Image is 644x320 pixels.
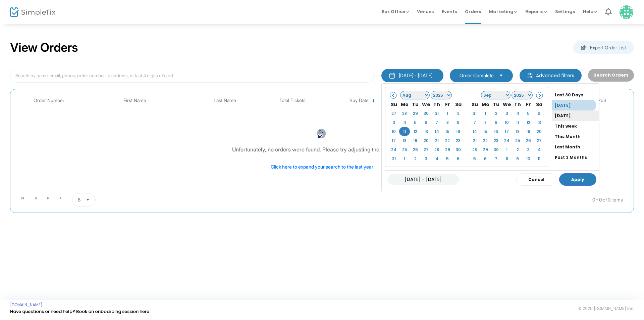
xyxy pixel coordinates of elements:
[516,173,556,186] button: Cancel
[421,154,431,163] td: 3
[453,154,464,163] td: 6
[410,100,421,109] th: Tu
[552,90,599,100] li: Last 30 Days
[442,136,453,145] td: 22
[350,98,369,103] span: Buy Date
[10,302,43,308] a: [DOMAIN_NAME]
[480,145,491,154] td: 29
[523,118,534,127] td: 12
[512,118,523,127] td: 11
[527,72,534,79] img: filter
[501,100,512,109] th: We
[453,118,464,127] td: 9
[410,109,421,118] td: 29
[381,69,443,82] button: [DATE] - [DATE]
[525,8,547,15] span: Reports
[480,136,491,145] td: 22
[410,118,421,127] td: 5
[512,136,523,145] td: 25
[520,69,582,82] m-button: Advanced filters
[469,118,480,127] td: 7
[442,3,457,20] span: Events
[501,154,512,163] td: 8
[264,93,321,108] th: Total Tickets
[512,109,523,118] td: 4
[382,8,409,15] span: Box Office
[578,306,634,311] span: © 2025 [DOMAIN_NAME] Inc.
[523,100,534,109] th: Fr
[480,109,491,118] td: 1
[469,136,480,145] td: 21
[214,98,236,103] span: Last Name
[388,100,399,109] th: Su
[469,100,480,109] th: Su
[534,118,544,127] td: 13
[491,154,501,163] td: 7
[410,154,421,163] td: 2
[534,100,544,109] th: Sa
[10,40,78,55] h2: View Orders
[232,145,412,153] div: Unfortunately, no orders were found. Please try adjusting the filters above.
[453,100,464,109] th: Sa
[442,118,453,127] td: 8
[552,152,599,163] li: Past 3 Months
[469,109,480,118] td: 31
[389,72,395,79] img: monthly
[388,154,399,163] td: 31
[512,154,523,163] td: 9
[399,100,410,109] th: Mo
[552,100,596,110] li: [DATE]
[10,69,375,83] input: Search by name, email, phone, order number, ip address, or last 4 digits of card
[388,109,399,118] td: 27
[442,100,453,109] th: Fr
[534,109,544,118] td: 6
[442,109,453,118] td: 1
[431,109,442,118] td: 31
[453,145,464,154] td: 30
[162,193,623,207] kendo-pager-info: 0 - 0 of 0 items
[460,72,494,79] span: Order Complete
[496,72,506,79] button: Select
[491,118,501,127] td: 9
[552,131,599,142] li: This Month
[501,109,512,118] td: 3
[501,136,512,145] td: 24
[523,145,534,154] td: 3
[78,196,80,203] span: 8
[431,145,442,154] td: 28
[465,3,481,20] span: Orders
[534,136,544,145] td: 27
[501,118,512,127] td: 10
[480,154,491,163] td: 6
[469,145,480,154] td: 28
[559,173,596,186] button: Apply
[123,98,146,103] span: First Name
[388,174,459,185] input: MM/DD/YYYY - MM/DD/YYYY
[453,127,464,136] td: 16
[431,118,442,127] td: 7
[552,121,599,131] li: This week
[453,136,464,145] td: 23
[417,3,434,20] span: Venues
[399,136,410,145] td: 18
[491,109,501,118] td: 2
[469,154,480,163] td: 5
[10,308,149,315] a: Have questions or need help? Book an onboarding session here
[523,136,534,145] td: 26
[421,118,431,127] td: 6
[399,109,410,118] td: 28
[421,100,431,109] th: We
[453,109,464,118] td: 2
[523,109,534,118] td: 5
[469,127,480,136] td: 14
[34,98,64,103] span: Order Number
[371,98,376,103] span: Sortable
[421,145,431,154] td: 27
[534,127,544,136] td: 20
[442,127,453,136] td: 15
[523,127,534,136] td: 19
[410,136,421,145] td: 19
[534,154,544,163] td: 11
[491,100,501,109] th: Tu
[421,109,431,118] td: 30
